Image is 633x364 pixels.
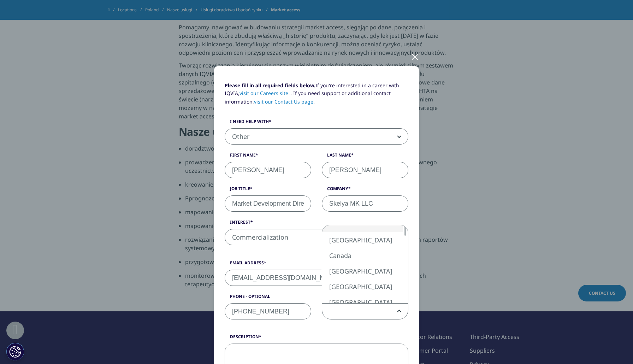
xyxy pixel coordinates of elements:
[322,248,403,263] li: Canada
[322,294,403,310] li: [GEOGRAPHIC_DATA]
[225,152,311,162] label: First Name
[322,152,408,162] label: Last Name
[225,229,408,246] span: Commercialization
[225,82,315,89] strong: Please fill in all required fields below.
[225,186,311,195] label: Job Title
[225,260,408,270] label: Email Address
[6,343,24,360] button: Настройки файлов cookie
[239,90,290,96] a: visit our Careers site
[225,229,408,245] span: Commercialization
[225,118,408,128] label: I need help with
[322,232,403,248] li: [GEOGRAPHIC_DATA]
[254,98,313,105] a: visit our Contact Us page
[225,293,311,303] label: Phone - Optional
[322,279,403,294] li: [GEOGRAPHIC_DATA]
[225,334,408,344] label: Description
[225,128,408,145] span: Other
[322,186,408,195] label: Company
[225,219,408,229] label: Interest
[322,263,403,279] li: [GEOGRAPHIC_DATA]
[225,82,408,111] p: If you're interested in a career with IQVIA, . If you need support or additional contact informat...
[225,129,408,145] span: Other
